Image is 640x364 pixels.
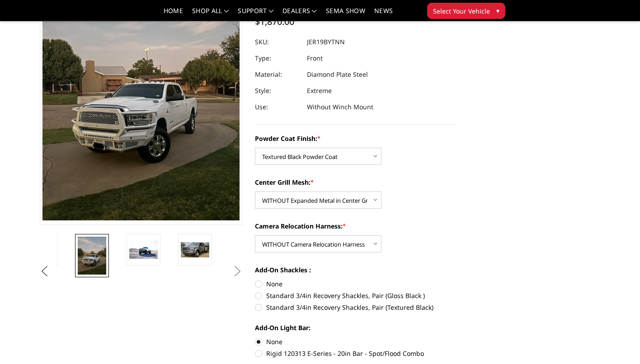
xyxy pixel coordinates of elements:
[326,8,365,21] a: SEMA Show
[255,337,457,346] label: None
[427,3,505,19] button: Select Your Vehicle
[181,242,209,257] img: 2019-2025 Ram 2500-3500 - FT Series - Extreme Front Bumper
[192,8,229,21] a: shop all
[496,6,499,15] span: ▾
[374,8,393,21] a: News
[433,6,490,16] span: Select Your Vehicle
[164,8,183,21] a: Home
[307,66,368,83] dd: Diamond Plate Steel
[38,265,51,278] button: Previous
[255,279,457,289] label: None
[255,83,300,99] dt: Style:
[78,237,106,275] img: 2019-2025 Ram 2500-3500 - FT Series - Extreme Front Bumper
[231,265,244,278] button: Next
[255,323,457,332] label: Add-On Light Bar:
[255,303,457,312] label: Standard 3/4in Recovery Shackles, Pair (Textured Black)
[282,8,317,21] a: Dealers
[255,50,300,66] dt: Type:
[307,50,323,66] dd: Front
[255,66,300,83] dt: Material:
[307,34,345,50] dd: JER19BYTNN
[255,177,457,187] label: Center Grill Mesh:
[238,8,273,21] a: Support
[255,265,457,275] label: Add-On Shackles :
[255,221,457,231] label: Camera Relocation Harness:
[307,99,373,115] dd: Without Winch Mount
[307,83,332,99] dd: Extreme
[255,99,300,115] dt: Use:
[255,15,294,28] span: $1,870.00
[255,134,457,143] label: Powder Coat Finish:
[129,241,158,259] img: 2019-2025 Ram 2500-3500 - FT Series - Extreme Front Bumper
[255,34,300,50] dt: SKU:
[255,349,457,358] label: Rigid 120313 E-Series - 20in Bar - Spot/Flood Combo
[255,291,457,300] label: Standard 3/4in Recovery Shackles, Pair (Gloss Black )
